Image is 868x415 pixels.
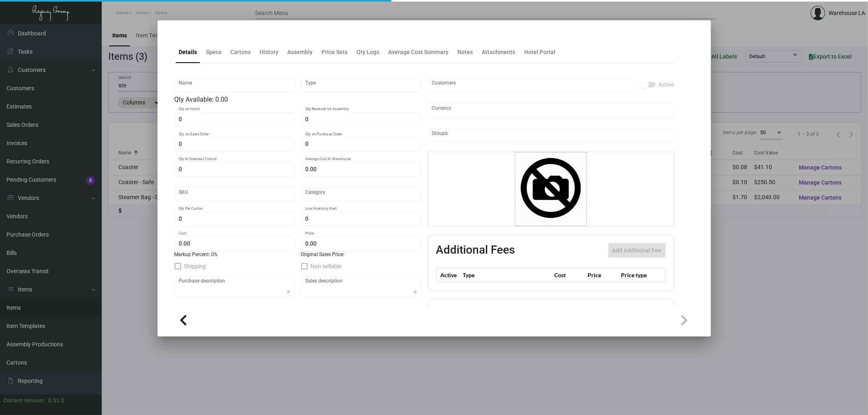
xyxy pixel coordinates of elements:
[389,48,449,56] div: Average Cost Summary
[608,243,666,258] button: Add Additional Fee
[260,48,279,56] div: History
[612,247,662,254] span: Add Additional Fee
[322,48,348,56] div: Price Sets
[206,48,222,56] div: Specs
[461,268,552,282] th: Type
[659,80,674,89] span: Active
[619,268,656,282] th: Price type
[436,268,461,282] th: Active
[552,268,586,282] th: Cost
[3,396,45,405] div: Current version:
[432,82,630,89] input: Add new..
[436,243,515,258] h2: Additional Fees
[357,48,380,56] div: Qty Logs
[175,95,421,104] div: Qty Available: 0.00
[179,48,197,56] div: Details
[458,48,473,56] div: Notes
[184,261,206,271] span: Shipping
[48,396,64,405] div: 0.51.2
[525,48,556,56] div: Hotel Portal
[231,48,251,56] div: Cartons
[288,48,313,56] div: Assembly
[311,261,342,271] span: Non-sellable
[432,132,670,139] input: Add new..
[586,268,619,282] th: Price
[482,48,516,56] div: Attachments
